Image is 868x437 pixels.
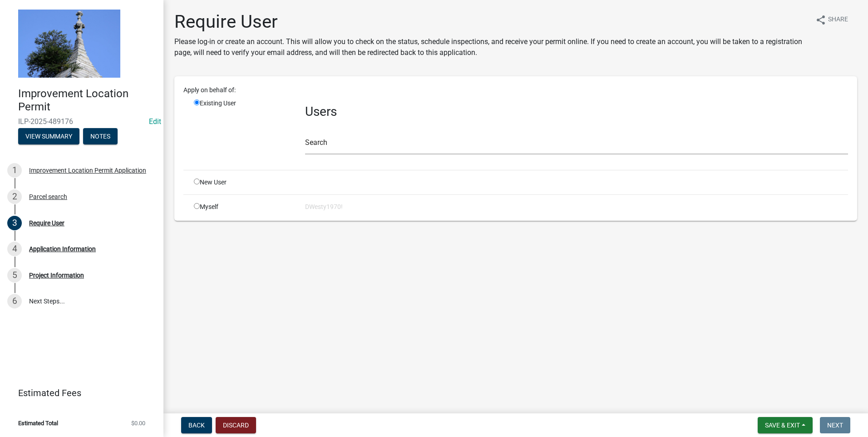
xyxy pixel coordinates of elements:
span: Share [828,15,848,25]
a: Estimated Fees [7,384,149,402]
wm-modal-confirm: Notes [83,133,118,140]
h1: Require User [174,11,808,33]
h3: Users [305,104,848,119]
button: Back [181,417,212,433]
i: share [815,15,826,25]
div: Project Information [29,272,84,278]
span: Save & Exit [765,422,800,429]
button: Discard [216,417,256,433]
p: Please log-in or create an account. This will allow you to check on the status, schedule inspecti... [174,36,808,58]
div: Parcel search [29,194,67,200]
wm-modal-confirm: Summary [18,133,79,140]
div: Improvement Location Permit Application [29,167,146,174]
div: 1 [7,163,22,178]
button: Notes [83,128,118,144]
a: Edit [149,117,161,126]
div: 3 [7,216,22,230]
div: Apply on behalf of: [177,85,855,95]
span: Back [188,422,205,429]
div: 6 [7,294,22,308]
div: 2 [7,189,22,204]
img: Decatur County, Indiana [18,10,120,78]
wm-modal-confirm: Edit Application Number [149,117,161,126]
button: shareShare [808,11,855,29]
div: Application Information [29,246,96,252]
span: ILP-2025-489176 [18,117,145,126]
h4: Improvement Location Permit [18,87,156,114]
div: 5 [7,268,22,283]
span: $0.00 [131,420,145,426]
button: View Summary [18,128,79,144]
span: Estimated Total [18,420,58,426]
button: Next [820,417,850,433]
div: Existing User [187,99,298,163]
div: 4 [7,242,22,256]
div: Require User [29,220,64,226]
div: Myself [187,202,298,212]
span: Next [827,422,843,429]
div: New User [187,178,298,187]
button: Save & Exit [758,417,813,433]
